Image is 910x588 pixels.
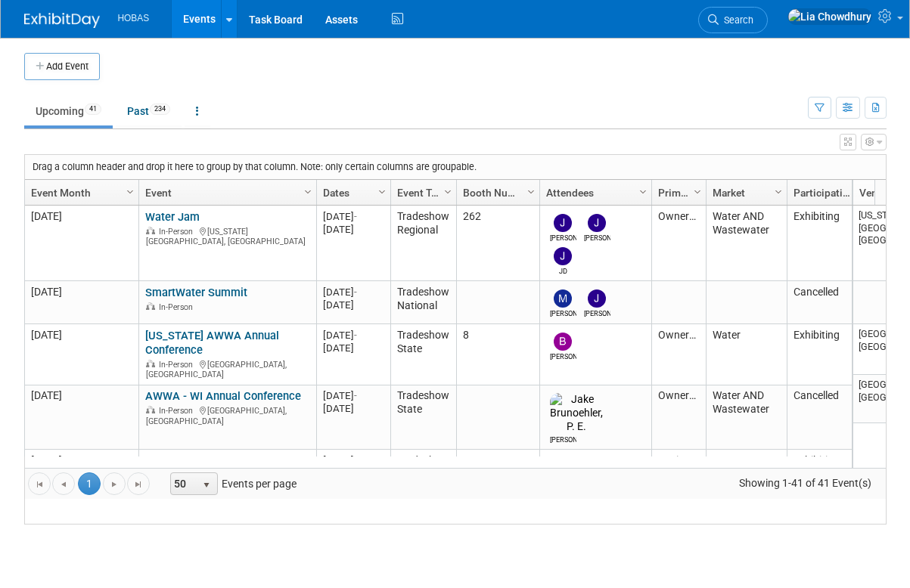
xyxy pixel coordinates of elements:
[390,450,456,541] td: Tradeshow Regional
[25,324,138,385] td: [DATE]
[323,454,384,467] div: [DATE]
[159,227,197,237] span: In-Person
[159,406,197,416] span: In-Person
[787,281,869,324] td: Cancelled
[706,324,787,385] td: Water
[323,286,384,299] div: [DATE]
[118,13,150,23] span: HOBAS
[588,214,606,232] img: Jeffrey LeBlanc
[374,180,390,203] a: Column Settings
[24,53,100,80] button: Add Event
[390,385,456,450] td: Tradeshow State
[145,454,304,482] a: UCTA - Tech Transfer Luncheon - [GEOGRAPHIC_DATA]
[463,180,530,206] a: Booth Number
[323,180,380,206] a: Dates
[637,186,649,198] span: Column Settings
[28,472,51,495] a: Go to the first page
[698,7,768,33] a: Search
[52,472,75,495] a: Go to the previous page
[354,455,357,466] span: -
[554,289,572,308] img: Mike Bussio
[442,186,454,198] span: Column Settings
[145,329,279,357] a: [US_STATE] AWWA Annual Conference
[651,385,706,450] td: Owners/Engineers
[554,333,572,351] img: Bryant Welch
[145,224,309,247] div: [US_STATE][GEOGRAPHIC_DATA], [GEOGRAPHIC_DATA]
[159,360,197,370] span: In-Person
[146,227,155,234] img: In-Person Event
[323,299,384,311] div: [DATE]
[787,206,869,281] td: Exhibiting
[772,186,784,198] span: Column Settings
[145,404,309,426] div: [GEOGRAPHIC_DATA], [GEOGRAPHIC_DATA]
[145,210,200,224] a: Water Jam
[122,180,138,203] a: Column Settings
[635,180,651,203] a: Column Settings
[132,478,144,491] span: Go to the last page
[171,473,197,494] span: 50
[116,97,182,125] a: Past234
[525,186,537,198] span: Column Settings
[706,385,787,450] td: Water AND Wastewater
[719,14,753,26] span: Search
[651,450,706,541] td: Engineers
[151,472,312,495] span: Events per page
[554,247,572,265] img: JD Demore
[150,104,170,115] span: 234
[787,324,869,385] td: Exhibiting
[25,281,138,324] td: [DATE]
[550,351,576,362] div: Bryant Welch
[124,186,136,198] span: Column Settings
[706,450,787,541] td: Water AND Wastewater
[523,180,539,203] a: Column Settings
[146,360,155,367] img: In-Person Event
[103,472,126,495] a: Go to the next page
[550,232,576,243] div: Joe Tipton
[302,186,314,198] span: Column Settings
[651,206,706,281] td: Owners/Engineers
[550,265,576,277] div: JD Demore
[550,308,576,319] div: Mike Bussio
[554,214,572,232] img: Joe Tipton
[390,281,456,324] td: Tradeshow National
[456,206,539,281] td: 262
[354,390,357,401] span: -
[145,357,309,380] div: [GEOGRAPHIC_DATA], [GEOGRAPHIC_DATA]
[31,180,129,206] a: Event Month
[787,385,869,450] td: Cancelled
[354,211,357,222] span: -
[550,434,576,445] div: Jake Brunoehler, P. E.
[25,155,886,179] div: Drag a column header and drop it here to group by that column. Note: only certain columns are gro...
[323,402,384,415] div: [DATE]
[456,324,539,385] td: 8
[787,8,872,25] img: Lia Chowdhury
[376,186,388,198] span: Column Settings
[78,472,101,495] span: 1
[713,180,777,206] a: Market
[323,342,384,354] div: [DATE]
[354,286,357,298] span: -
[57,478,70,491] span: Go to the previous page
[651,324,706,385] td: Owners/Engineers
[24,97,113,125] a: Upcoming41
[200,479,213,491] span: select
[588,289,606,308] img: Jeffrey LeBlanc
[146,302,155,310] img: In-Person Event
[390,206,456,281] td: Tradeshow Regional
[691,186,703,198] span: Column Settings
[354,330,357,341] span: -
[146,406,155,413] img: In-Person Event
[390,324,456,385] td: Tradeshow State
[300,180,316,203] a: Column Settings
[787,450,869,541] td: Exhibiting - Sales Managed - Minimal Marketing Involvement
[689,180,706,203] a: Column Settings
[127,472,150,495] a: Go to the last page
[584,232,610,243] div: Jeffrey LeBlanc
[33,478,45,491] span: Go to the first page
[323,329,384,342] div: [DATE]
[108,478,120,491] span: Go to the next page
[550,393,603,434] img: Jake Brunoehler, P. E.
[85,104,101,115] span: 41
[770,180,787,203] a: Column Settings
[24,13,100,28] img: ExhibitDay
